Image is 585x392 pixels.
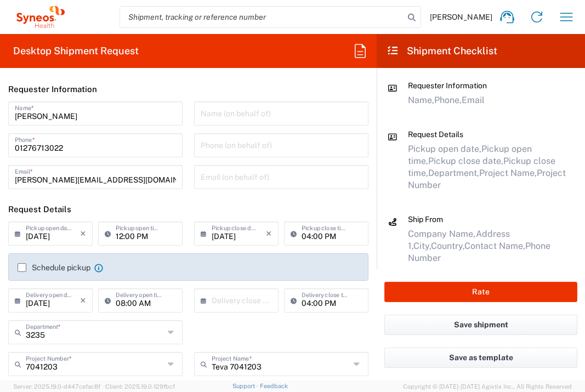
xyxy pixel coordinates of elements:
span: Ship From [408,215,443,224]
span: Client: 2025.19.0-129fbcf [105,383,175,390]
span: Name, [408,95,434,105]
span: Contact Name, [464,241,525,251]
span: Server: 2025.19.0-d447cefac8f [13,383,100,390]
span: Email [462,95,485,105]
span: Country, [431,241,464,251]
a: Support [232,383,260,389]
button: Save as template [384,348,577,368]
a: Feedback [260,383,288,389]
label: Schedule pickup [18,263,90,272]
span: Company Name, [408,229,476,239]
span: City, [413,241,431,251]
span: Request Details [408,130,463,139]
span: Requester Information [408,81,487,90]
h2: Shipment Checklist [387,44,497,58]
span: Copyright © [DATE]-[DATE] Agistix Inc., All Rights Reserved [403,382,572,391]
h2: Desktop Shipment Request [13,44,139,58]
input: Shipment, tracking or reference number [120,7,404,27]
span: Project Name, [479,168,537,178]
h2: Request Details [8,204,71,215]
span: Pickup open date, [408,144,481,154]
button: Save shipment [384,315,577,335]
span: Phone, [434,95,462,105]
i: × [80,225,86,242]
span: [PERSON_NAME] [430,12,492,22]
span: Department, [428,168,479,178]
i: × [266,225,272,242]
h2: Requester Information [8,84,97,95]
i: × [80,292,86,309]
span: Pickup close date, [428,156,503,166]
button: Rate [384,282,577,302]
